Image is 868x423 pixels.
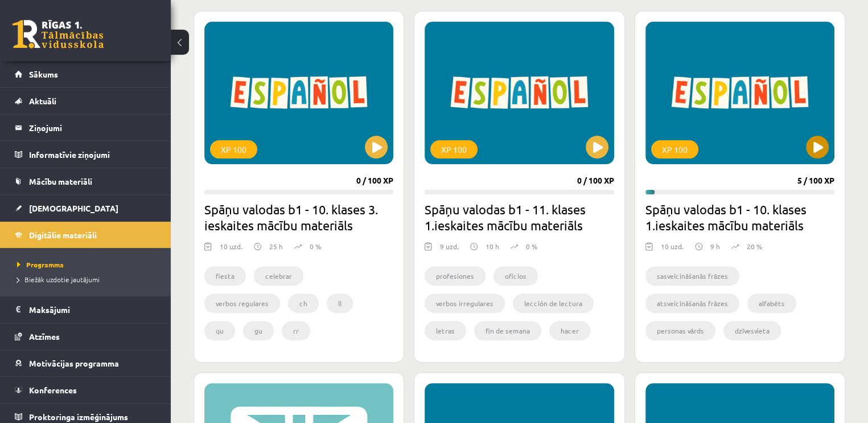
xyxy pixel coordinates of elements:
a: [DEMOGRAPHIC_DATA] [15,195,157,221]
li: personas vārds [645,321,715,340]
span: Konferences [29,385,77,395]
div: 10 uzd. [661,241,684,258]
li: ch [288,294,319,313]
p: 0 % [310,241,321,251]
h2: Spāņu valodas b1 - 11. klases 1.ieskaites mācību materiāls [425,201,614,233]
a: Rīgas 1. Tālmācības vidusskola [13,20,104,48]
h2: Spāņu valodas b1 - 10. klases 3. ieskaites mācību materiāls [204,201,393,233]
a: Konferences [15,377,157,403]
li: gu [243,321,274,340]
legend: Informatīvie ziņojumi [29,141,157,168]
li: fin de semana [474,321,541,340]
a: Aktuāli [15,88,157,114]
li: verbos regulares [204,294,280,313]
div: XP 100 [210,140,257,158]
span: Proktoringa izmēģinājums [29,412,128,422]
li: celebrar [254,266,303,286]
li: ll [327,294,353,313]
a: Atzīmes [15,323,157,349]
p: 0 % [526,241,537,251]
a: Programma [17,259,159,270]
p: 10 h [486,241,499,251]
div: XP 100 [651,140,698,158]
li: letras [425,321,466,340]
li: atsveicināšanās frāzes [645,294,739,313]
div: 10 uzd. [220,241,242,258]
span: Aktuāli [29,96,56,106]
div: XP 100 [430,140,478,158]
p: 20 % [747,241,762,251]
span: Digitālie materiāli [29,230,97,240]
span: [DEMOGRAPHIC_DATA] [29,203,118,213]
legend: Maksājumi [29,296,157,323]
p: 25 h [269,241,283,251]
li: rr [282,321,310,340]
li: hacer [549,321,590,340]
span: Atzīmes [29,331,60,341]
li: oficios [493,266,538,286]
li: qu [204,321,235,340]
li: alfabēts [747,294,796,313]
p: 9 h [710,241,720,251]
a: Informatīvie ziņojumi [15,141,157,168]
a: Sākums [15,61,157,87]
span: Biežāk uzdotie jautājumi [17,275,100,284]
a: Maksājumi [15,296,157,323]
li: profesiones [425,266,486,286]
div: 9 uzd. [440,241,459,258]
li: dzīvesvieta [723,321,781,340]
li: verbos irregulares [425,294,505,313]
span: Programma [17,260,64,269]
li: lección de lectura [513,294,594,313]
a: Biežāk uzdotie jautājumi [17,274,159,284]
span: Motivācijas programma [29,358,119,368]
h2: Spāņu valodas b1 - 10. klases 1.ieskaites mācību materiāls [645,201,834,233]
li: fiesta [204,266,246,286]
a: Mācību materiāli [15,168,157,194]
span: Mācību materiāli [29,176,92,186]
a: Digitālie materiāli [15,222,157,248]
li: sasveicināšanās frāzes [645,266,739,286]
a: Motivācijas programma [15,350,157,376]
span: Sākums [29,69,58,79]
a: Ziņojumi [15,115,157,141]
legend: Ziņojumi [29,115,157,141]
